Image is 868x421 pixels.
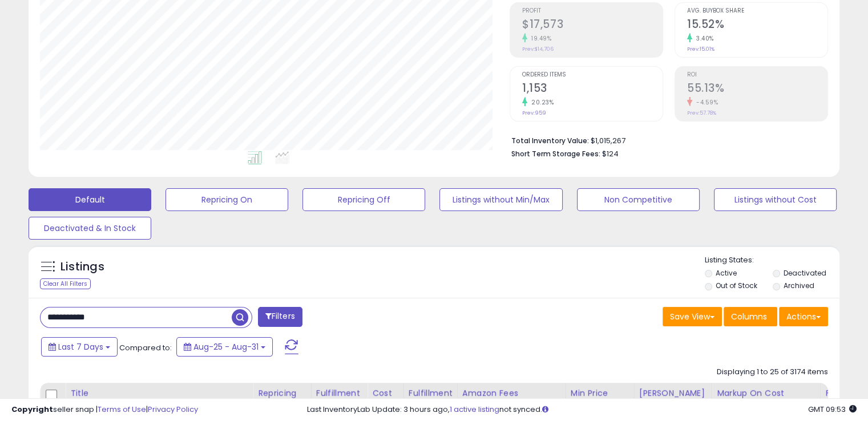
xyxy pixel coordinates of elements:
[687,72,827,78] span: ROI
[307,404,857,415] div: Last InventoryLab Update: 3 hours ago, not synced.
[577,188,700,211] button: Non Competitive
[825,387,865,411] div: Fulfillable Quantity
[58,341,103,353] span: Last 7 Days
[439,188,562,211] button: Listings without Min/Max
[41,337,118,357] button: Last 7 Days
[176,337,273,357] button: Aug-25 - Aug-31
[639,387,707,399] div: [PERSON_NAME]
[687,82,827,97] h2: 55.13%
[511,136,589,145] b: Total Inventory Value:
[148,404,198,415] a: Privacy Policy
[783,268,826,278] label: Deactivated
[522,110,546,116] small: Prev: 959
[716,268,737,278] label: Active
[705,255,839,266] p: Listing States:
[687,46,714,52] small: Prev: 15.01%
[372,387,399,399] div: Cost
[29,188,151,211] button: Default
[783,281,814,290] label: Archived
[29,217,151,240] button: Deactivated & In Stock
[11,404,198,415] div: seller snap | |
[40,278,91,289] div: Clear All Filters
[522,72,663,78] span: Ordered Items
[731,311,767,322] span: Columns
[511,149,600,159] b: Short Term Storage Fees:
[571,387,629,399] div: Min Price
[522,18,663,33] h2: $17,573
[522,82,663,97] h2: 1,153
[450,404,499,415] a: 1 active listing
[522,46,554,52] small: Prev: $14,706
[717,367,828,378] div: Displaying 1 to 25 of 3174 items
[724,307,777,326] button: Columns
[511,133,819,147] li: $1,015,267
[119,342,172,353] span: Compared to:
[70,387,248,399] div: Title
[193,341,259,353] span: Aug-25 - Aug-31
[60,259,104,275] h5: Listings
[316,387,362,399] div: Fulfillment
[663,307,722,326] button: Save View
[687,18,827,33] h2: 15.52%
[714,188,837,211] button: Listings without Cost
[602,148,619,159] span: $124
[165,188,288,211] button: Repricing On
[258,307,302,327] button: Filters
[687,8,827,14] span: Avg. Buybox Share
[808,404,857,415] span: 2025-09-8 09:53 GMT
[779,307,828,326] button: Actions
[716,281,757,290] label: Out of Stock
[302,188,425,211] button: Repricing Off
[527,34,551,43] small: 19.49%
[409,387,453,411] div: Fulfillment Cost
[527,98,554,107] small: 20.23%
[522,8,663,14] span: Profit
[692,98,718,107] small: -4.59%
[717,387,815,399] div: Markup on Cost
[462,387,561,399] div: Amazon Fees
[11,404,53,415] strong: Copyright
[98,404,146,415] a: Terms of Use
[692,34,714,43] small: 3.40%
[687,110,716,116] small: Prev: 57.78%
[258,387,306,399] div: Repricing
